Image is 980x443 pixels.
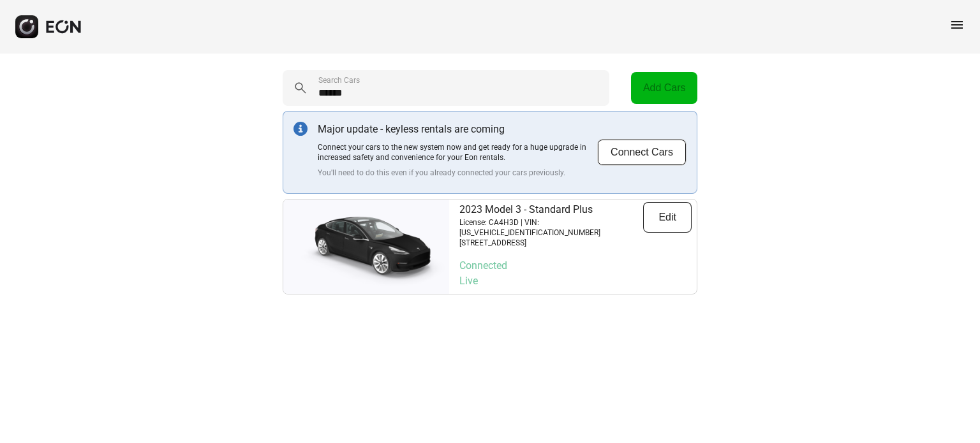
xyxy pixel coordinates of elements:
button: Connect Cars [597,139,687,166]
p: License: CA4H3D | VIN: [US_VEHICLE_IDENTIFICATION_NUMBER] [459,217,643,238]
p: Major update - keyless rentals are coming [318,122,597,137]
p: Connect your cars to the new system now and get ready for a huge upgrade in increased safety and ... [318,142,597,163]
button: Edit [643,202,692,233]
label: Search Cars [318,75,360,85]
p: [STREET_ADDRESS] [459,238,643,248]
p: Connected [459,258,692,273]
img: info [293,122,308,136]
p: Live [459,273,692,289]
p: You'll need to do this even if you already connected your cars previously. [318,168,597,178]
p: 2023 Model 3 - Standard Plus [459,202,643,217]
span: menu [949,17,965,33]
img: car [283,205,449,288]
